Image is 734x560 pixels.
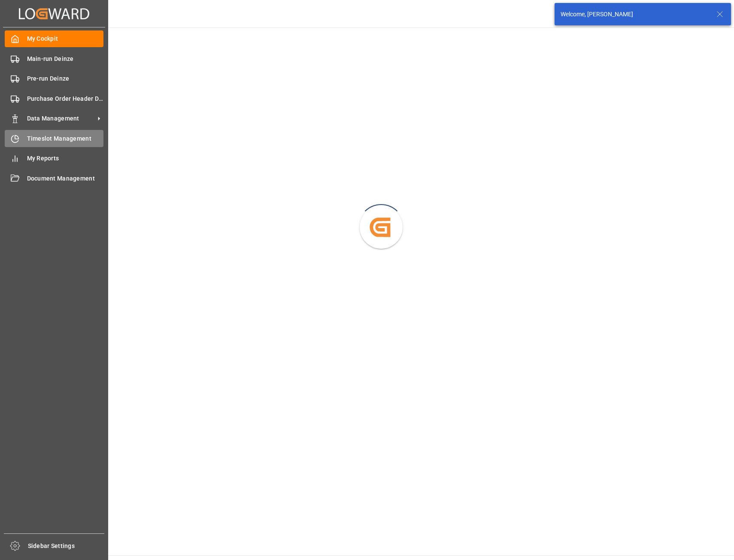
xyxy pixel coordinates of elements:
[5,130,103,147] a: Timeslot Management
[5,30,103,47] a: My Cockpit
[5,50,103,67] a: Main-run Deinze
[561,10,708,19] div: Welcome, [PERSON_NAME]
[27,114,95,123] span: Data Management
[5,90,103,107] a: Purchase Order Header Deinze
[27,34,104,43] span: My Cockpit
[28,542,105,551] span: Sidebar Settings
[27,94,104,103] span: Purchase Order Header Deinze
[27,174,104,183] span: Document Management
[27,74,104,83] span: Pre-run Deinze
[27,154,104,163] span: My Reports
[27,134,104,143] span: Timeslot Management
[27,54,104,63] span: Main-run Deinze
[5,70,103,87] a: Pre-run Deinze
